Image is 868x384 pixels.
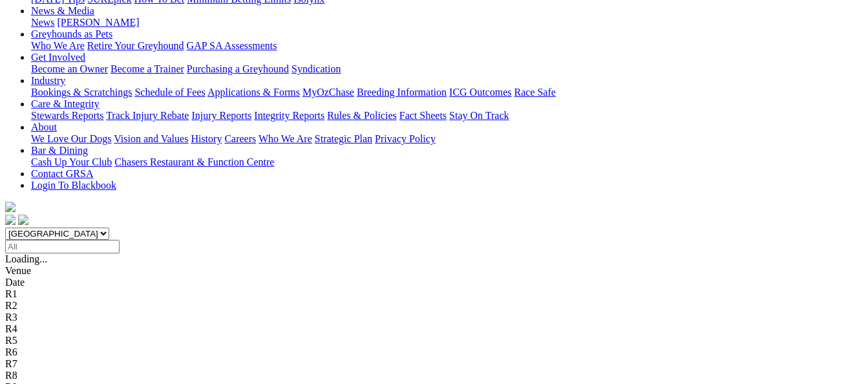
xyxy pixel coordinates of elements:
[327,110,397,121] a: Rules & Policies
[31,28,112,39] a: Greyhounds as Pets
[31,63,108,74] a: Become an Owner
[31,17,54,28] a: News
[254,110,324,121] a: Integrity Reports
[224,133,256,144] a: Careers
[357,87,447,98] a: Breeding Information
[5,335,863,347] div: R5
[449,110,509,121] a: Stay On Track
[111,63,184,74] a: Become a Trainer
[114,156,274,167] a: Chasers Restaurant & Function Centre
[5,277,863,288] div: Date
[31,5,94,16] a: News & Media
[57,17,139,28] a: [PERSON_NAME]
[31,52,85,63] a: Get Involved
[5,300,863,312] div: R2
[375,133,436,144] a: Privacy Policy
[315,133,372,144] a: Strategic Plan
[207,87,300,98] a: Applications & Forms
[31,75,65,86] a: Industry
[191,133,222,144] a: History
[31,122,57,133] a: About
[114,133,188,144] a: Vision and Values
[31,110,863,122] div: Care & Integrity
[399,110,447,121] a: Fact Sheets
[31,133,863,145] div: About
[31,110,103,121] a: Stewards Reports
[31,133,111,144] a: We Love Our Dogs
[31,156,863,168] div: Bar & Dining
[514,87,555,98] a: Race Safe
[31,17,863,28] div: News & Media
[31,87,863,98] div: Industry
[5,370,863,381] div: R8
[187,40,277,51] a: GAP SA Assessments
[5,347,863,358] div: R6
[5,323,863,335] div: R4
[259,133,312,144] a: Who We Are
[187,63,289,74] a: Purchasing a Greyhound
[31,40,85,51] a: Who We Are
[191,110,251,121] a: Injury Reports
[5,202,16,212] img: logo-grsa-white.png
[449,87,511,98] a: ICG Outcomes
[87,40,184,51] a: Retire Your Greyhound
[5,253,47,264] span: Loading...
[134,87,205,98] a: Schedule of Fees
[31,168,93,179] a: Contact GRSA
[31,145,88,156] a: Bar & Dining
[5,240,120,253] input: Select date
[31,156,112,167] a: Cash Up Your Club
[291,63,341,74] a: Syndication
[18,215,28,225] img: twitter.svg
[106,110,189,121] a: Track Injury Rebate
[31,98,100,109] a: Care & Integrity
[31,180,116,191] a: Login To Blackbook
[5,215,16,225] img: facebook.svg
[5,358,863,370] div: R7
[302,87,354,98] a: MyOzChase
[5,288,863,300] div: R1
[5,312,863,323] div: R3
[5,265,863,277] div: Venue
[31,63,863,75] div: Get Involved
[31,40,863,52] div: Greyhounds as Pets
[31,87,132,98] a: Bookings & Scratchings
